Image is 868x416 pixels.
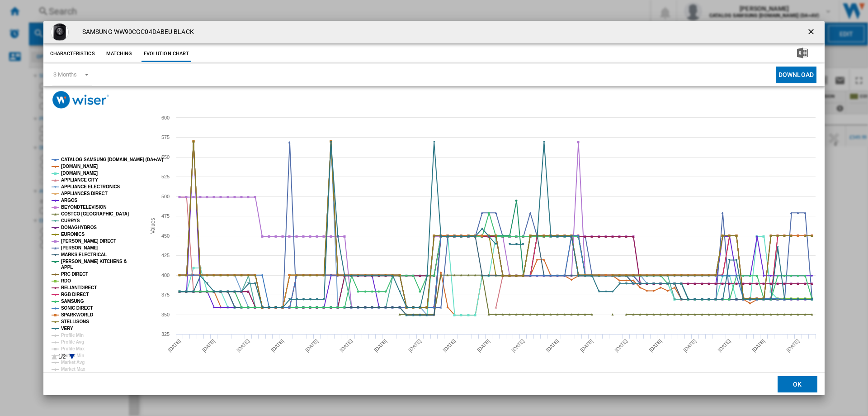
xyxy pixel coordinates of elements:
[61,299,84,304] tspan: SAMSUNG
[61,265,73,270] tspan: APPL
[778,376,817,392] button: OK
[339,338,354,353] tspan: [DATE]
[161,292,170,297] tspan: 375
[61,232,85,237] tspan: EURONICS
[803,23,821,41] button: getI18NText('BUTTONS.CLOSE_DIALOG')
[442,338,457,353] tspan: [DATE]
[61,353,84,358] tspan: Market Min
[61,326,73,331] tspan: VERY
[751,338,766,353] tspan: [DATE]
[61,191,108,196] tspan: APPLIANCES DIRECT
[61,278,71,283] tspan: RDO
[545,338,560,353] tspan: [DATE]
[161,115,170,120] tspan: 600
[150,218,156,234] tspan: Values
[161,273,170,278] tspan: 400
[161,194,170,199] tspan: 500
[785,338,800,353] tspan: [DATE]
[236,338,250,353] tspan: [DATE]
[61,306,93,311] tspan: SONIC DIRECT
[52,91,109,109] img: logo_wiser_300x94.png
[161,312,170,317] tspan: 350
[797,48,808,58] img: excel-24x24.png
[61,198,78,203] tspan: ARGOS
[476,338,491,353] tspan: [DATE]
[61,259,127,264] tspan: [PERSON_NAME] KITCHENS &
[61,245,99,250] tspan: [PERSON_NAME]
[807,27,817,38] ng-md-icon: getI18NText('BUTTONS.CLOSE_DIALOG')
[61,177,98,182] tspan: APPLIANCE CITY
[373,338,388,353] tspan: [DATE]
[161,331,170,337] tspan: 325
[61,157,163,162] tspan: CATALOG SAMSUNG [DOMAIN_NAME] (DA+AV)
[61,346,85,351] tspan: Profile Max
[161,233,170,239] tspan: 450
[142,46,192,62] button: Evolution chart
[61,360,85,365] tspan: Market Avg
[161,174,170,179] tspan: 525
[61,164,98,169] tspan: [DOMAIN_NAME]
[717,338,731,353] tspan: [DATE]
[61,218,80,223] tspan: CURRYS
[48,46,97,62] button: Characteristics
[167,338,182,353] tspan: [DATE]
[161,213,170,219] tspan: 475
[161,253,170,258] tspan: 425
[99,46,139,62] button: Matching
[783,46,822,62] button: Download in Excel
[61,225,97,230] tspan: DONAGHYBROS
[613,338,628,353] tspan: [DATE]
[407,338,422,353] tspan: [DATE]
[61,339,84,344] tspan: Profile Avg
[776,67,816,83] button: Download
[201,338,216,353] tspan: [DATE]
[510,338,525,353] tspan: [DATE]
[61,319,89,324] tspan: STELLISONS
[61,211,129,216] tspan: COSTCO [GEOGRAPHIC_DATA]
[270,338,285,353] tspan: [DATE]
[61,252,107,257] tspan: MARKS ELECTRICAL
[304,338,319,353] tspan: [DATE]
[161,154,170,160] tspan: 550
[61,292,89,297] tspan: RGB DIRECT
[78,28,194,37] h4: SAMSUNG WW90CGC04DABEU BLACK
[648,338,663,353] tspan: [DATE]
[61,205,107,210] tspan: BEYONDTELEVISION
[61,312,93,317] tspan: SPARKWORLD
[161,134,170,140] tspan: 575
[61,184,120,189] tspan: APPLIANCE ELECTRONICS
[61,367,85,372] tspan: Market Max
[579,338,594,353] tspan: [DATE]
[61,272,88,277] tspan: PRC DIRECT
[61,333,84,338] tspan: Profile Min
[61,239,116,244] tspan: [PERSON_NAME] DIRECT
[61,285,97,290] tspan: RELIANTDIRECT
[51,23,69,41] img: SAM-WW90CGC04DABEU-A_800x800.jpg
[61,171,98,176] tspan: [DOMAIN_NAME]
[43,21,825,395] md-dialog: Product popup
[58,354,66,360] text: 1/2
[682,338,697,353] tspan: [DATE]
[53,71,77,78] div: 3 Months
